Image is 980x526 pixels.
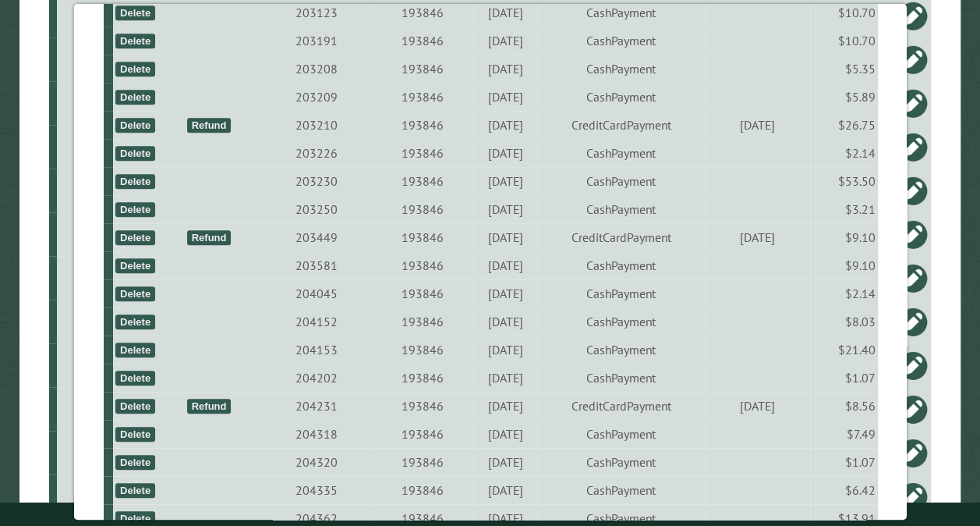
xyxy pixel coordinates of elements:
[263,139,370,167] td: 203226
[370,27,473,55] td: 193846
[809,251,877,279] td: $9.10
[809,223,877,251] td: $9.10
[537,279,704,307] td: CashPayment
[537,55,704,83] td: CashPayment
[809,420,877,448] td: $7.49
[115,371,154,386] div: Delete
[537,420,704,448] td: CashPayment
[704,223,809,251] td: [DATE]
[63,401,161,417] div: C2
[473,279,537,307] td: [DATE]
[809,392,877,420] td: $8.56
[370,111,473,139] td: 193846
[263,251,370,279] td: 203581
[473,476,537,504] td: [DATE]
[263,27,370,55] td: 203191
[115,90,154,105] div: Delete
[537,139,704,167] td: CashPayment
[809,27,877,55] td: $10.70
[186,118,231,133] div: Refund
[263,195,370,223] td: 203250
[473,420,537,448] td: [DATE]
[537,27,704,55] td: CashPayment
[263,111,370,139] td: 203210
[263,392,370,420] td: 204231
[63,139,161,155] div: CampStore
[537,476,704,504] td: CashPayment
[809,336,877,364] td: $21.40
[473,195,537,223] td: [DATE]
[809,364,877,392] td: $1.07
[473,336,537,364] td: [DATE]
[473,364,537,392] td: [DATE]
[186,230,231,245] div: Refund
[473,392,537,420] td: [DATE]
[473,448,537,476] td: [DATE]
[537,195,704,223] td: CashPayment
[63,226,161,242] div: F6
[473,139,537,167] td: [DATE]
[809,55,877,83] td: $5.35
[115,455,154,470] div: Delete
[263,336,370,364] td: 204153
[537,83,704,111] td: CashPayment
[809,307,877,336] td: $8.03
[370,476,473,504] td: 193846
[115,230,154,245] div: Delete
[370,279,473,307] td: 193846
[537,167,704,195] td: CashPayment
[370,336,473,364] td: 193846
[63,8,161,23] div: B8
[115,146,154,161] div: Delete
[704,111,809,139] td: [DATE]
[263,476,370,504] td: 204335
[63,489,161,504] div: C6
[63,357,161,373] div: B10
[115,399,154,414] div: Delete
[473,27,537,55] td: [DATE]
[809,167,877,195] td: $53.50
[473,83,537,111] td: [DATE]
[809,195,877,223] td: $3.21
[809,448,877,476] td: $1.07
[115,286,154,301] div: Delete
[63,445,161,460] div: B5
[115,118,154,133] div: Delete
[370,251,473,279] td: 193846
[263,448,370,476] td: 204320
[537,364,704,392] td: CashPayment
[263,420,370,448] td: 204318
[263,223,370,251] td: 203449
[115,202,154,217] div: Delete
[370,139,473,167] td: 193846
[809,279,877,307] td: $2.14
[115,34,154,48] div: Delete
[115,343,154,357] div: Delete
[263,279,370,307] td: 204045
[263,55,370,83] td: 203208
[370,448,473,476] td: 193846
[537,336,704,364] td: CashPayment
[537,392,704,420] td: CreditCardPayment
[370,167,473,195] td: 193846
[473,251,537,279] td: [DATE]
[370,83,473,111] td: 193846
[370,364,473,392] td: 193846
[809,139,877,167] td: $2.14
[186,399,231,414] div: Refund
[115,5,154,20] div: Delete
[370,195,473,223] td: 193846
[809,111,877,139] td: $26.75
[63,95,161,111] div: D9
[115,258,154,273] div: Delete
[263,167,370,195] td: 203230
[115,427,154,442] div: Delete
[115,511,154,526] div: Delete
[115,62,154,76] div: Delete
[809,83,877,111] td: $5.89
[263,83,370,111] td: 203209
[63,270,161,286] div: E6
[263,307,370,336] td: 204152
[63,52,161,67] div: G9
[370,420,473,448] td: 193846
